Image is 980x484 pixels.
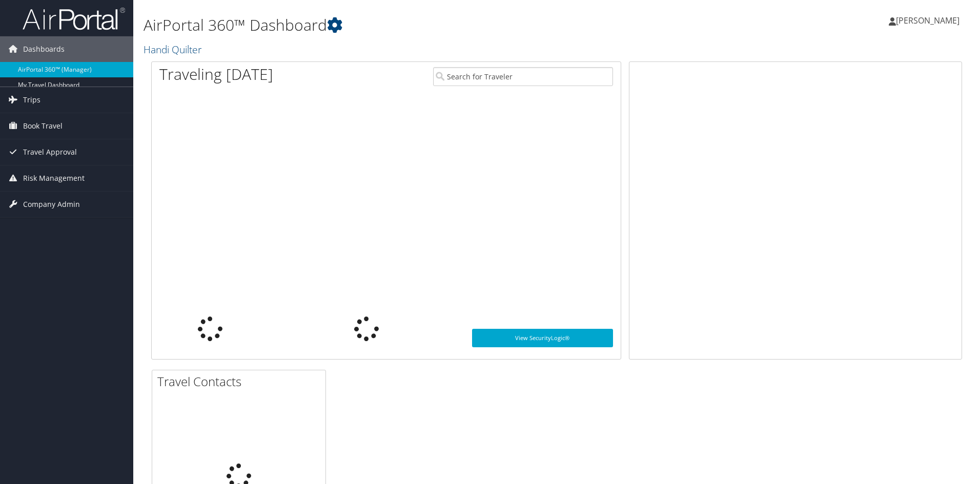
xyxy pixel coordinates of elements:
span: Trips [23,87,40,113]
span: Company Admin [23,192,80,217]
h2: Travel Contacts [157,373,325,390]
a: [PERSON_NAME] [889,5,970,36]
h1: Traveling [DATE] [159,64,273,85]
span: [PERSON_NAME] [896,15,959,26]
span: Risk Management [23,165,85,191]
a: Handi Quilter [144,43,204,56]
span: Dashboards [23,36,65,62]
h1: AirPortal 360™ Dashboard [144,14,695,36]
a: View SecurityLogic® [472,329,613,347]
input: Search for Traveler [433,67,613,86]
span: Travel Approval [23,139,77,165]
img: airportal-logo.png [23,7,125,31]
span: Book Travel [23,113,63,139]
